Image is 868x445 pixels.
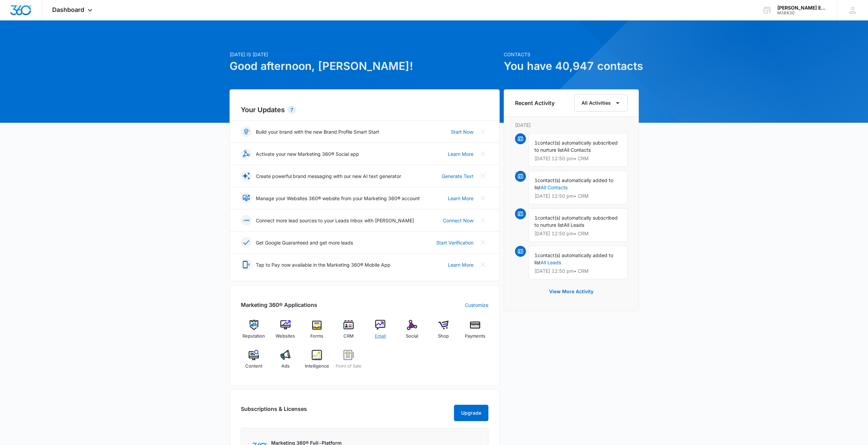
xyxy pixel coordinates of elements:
[256,217,414,224] p: Connect more lead sources to your Leads Inbox with [PERSON_NAME]
[442,173,473,180] a: Generate Text
[430,320,457,344] a: Shop
[564,147,591,153] span: All Contacts
[777,5,827,11] div: account name
[534,231,622,236] p: [DATE] 12:50 pm • CRM
[343,333,354,340] span: CRM
[451,128,473,135] a: Start Now
[241,405,307,418] h2: Subscriptions & Licenses
[241,320,267,344] a: Reputation
[256,195,420,202] p: Manage your Websites 360® website from your Marketing 360® account
[272,320,298,344] a: Websites
[272,350,298,374] a: Ads
[477,148,488,159] button: Close
[504,58,639,74] h1: You have 40,947 contacts
[448,261,473,268] a: Learn More
[256,173,401,180] p: Create powerful brand messaging with our new AI text generator
[336,350,362,374] a: Point of Sale
[477,126,488,137] button: Close
[256,239,353,246] p: Get Google Guaranteed and get more leads
[448,195,473,202] a: Learn More
[465,333,485,340] span: Payments
[534,194,622,198] p: [DATE] 12:50 pm • CRM
[406,333,418,340] span: Social
[534,252,538,258] span: 1
[310,333,323,340] span: Forms
[367,320,394,344] a: Email
[438,333,449,340] span: Shop
[534,269,622,273] p: [DATE] 12:50 pm • CRM
[465,301,488,309] a: Customize
[242,333,265,340] span: Reputation
[256,128,379,135] p: Build your brand with the new Brand Profile Smart Start
[534,177,538,183] span: 1
[454,405,488,421] button: Upgrade
[241,105,488,115] h2: Your Updates
[541,184,568,190] a: All Contacts
[241,301,317,309] h2: Marketing 360® Applications
[534,140,538,146] span: 1
[241,350,267,374] a: Content
[336,363,362,370] span: Point of Sale
[477,237,488,248] button: Close
[574,94,628,112] button: All Activities
[52,6,84,13] span: Dashboard
[305,363,329,370] span: Intelligence
[256,261,391,268] p: Tap to Pay now available in the Marketing 360® Mobile App
[515,121,628,129] p: [DATE]
[288,106,296,114] div: 7
[436,239,473,246] a: Start Verification
[336,320,362,344] a: CRM
[281,363,290,370] span: Ads
[304,350,330,374] a: Intelligence
[541,259,561,265] a: All Leads
[230,51,500,58] p: [DATE] is [DATE]
[230,58,500,74] h1: Good afternoon, [PERSON_NAME]!
[477,259,488,270] button: Close
[477,193,488,204] button: Close
[399,320,425,344] a: Social
[534,215,618,228] span: contact(s) automatically subscribed to nurture list
[534,177,613,190] span: contact(s) automatically added to list
[443,217,473,224] a: Connect Now
[276,333,295,340] span: Websites
[534,215,538,221] span: 1
[564,222,584,228] span: All Leads
[534,140,618,153] span: contact(s) automatically subscribed to nurture list
[542,283,600,300] button: View More Activity
[477,215,488,226] button: Close
[477,170,488,181] button: Close
[256,150,359,158] p: Activate your new Marketing 360® Social app
[515,99,555,107] h6: Recent Activity
[504,51,639,58] p: Contacts
[448,150,473,158] a: Learn More
[534,156,622,161] p: [DATE] 12:50 pm • CRM
[245,363,262,370] span: Content
[304,320,330,344] a: Forms
[462,320,488,344] a: Payments
[777,11,827,15] div: account id
[534,252,613,265] span: contact(s) automatically added to list
[375,333,386,340] span: Email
